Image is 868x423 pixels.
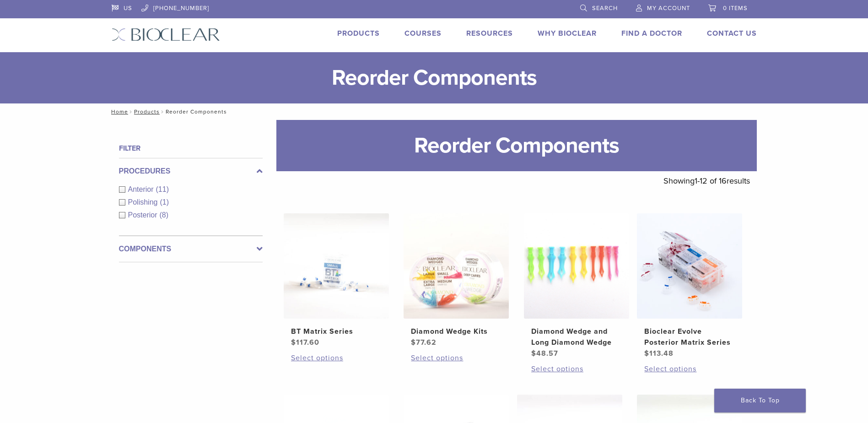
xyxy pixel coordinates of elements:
span: / [160,109,166,114]
h1: Reorder Components [276,120,757,171]
a: BT Matrix SeriesBT Matrix Series $117.60 [283,213,390,348]
a: Diamond Wedge KitsDiamond Wedge Kits $77.62 [403,213,510,348]
a: Back To Top [714,389,806,412]
label: Components [119,244,263,255]
span: / [128,109,134,114]
span: (11) [156,185,169,193]
img: Bioclear [112,28,220,41]
a: Find A Doctor [621,29,682,38]
span: $ [411,338,416,347]
a: Diamond Wedge and Long Diamond WedgeDiamond Wedge and Long Diamond Wedge $48.57 [523,213,630,359]
a: Products [134,108,160,115]
span: My Account [647,5,690,12]
span: $ [531,349,536,358]
h2: Bioclear Evolve Posterior Matrix Series [644,326,735,348]
span: Polishing [128,198,160,206]
a: Select options for “BT Matrix Series” [291,352,382,363]
bdi: 77.62 [411,338,437,347]
h2: BT Matrix Series [291,326,382,337]
span: Search [592,5,618,12]
a: Contact Us [707,29,757,38]
h2: Diamond Wedge Kits [411,326,501,337]
h2: Diamond Wedge and Long Diamond Wedge [531,326,622,348]
span: $ [644,349,649,358]
img: BT Matrix Series [284,213,389,319]
a: Resources [466,29,513,38]
a: Bioclear Evolve Posterior Matrix SeriesBioclear Evolve Posterior Matrix Series $113.48 [636,213,743,359]
img: Diamond Wedge and Long Diamond Wedge [524,213,629,319]
a: Select options for “Diamond Wedge and Long Diamond Wedge” [531,363,622,374]
a: Courses [404,29,442,38]
h4: Filter [119,143,263,154]
label: Procedures [119,166,263,177]
a: Select options for “Diamond Wedge Kits” [411,352,501,363]
a: Home [108,108,128,115]
span: (8) [160,211,169,219]
span: 1-12 of 16 [695,176,727,186]
img: Bioclear Evolve Posterior Matrix Series [637,213,742,319]
span: 0 items [723,5,748,12]
span: $ [291,338,296,347]
span: Posterior [128,211,160,219]
img: Diamond Wedge Kits [404,213,509,319]
p: Showing results [663,171,750,190]
a: Products [337,29,380,38]
a: Why Bioclear [538,29,597,38]
bdi: 48.57 [531,349,558,358]
span: Anterior [128,185,156,193]
bdi: 113.48 [644,349,674,358]
bdi: 117.60 [291,338,319,347]
nav: Reorder Components [105,103,764,120]
span: (1) [160,198,169,206]
a: Select options for “Bioclear Evolve Posterior Matrix Series” [644,363,735,374]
